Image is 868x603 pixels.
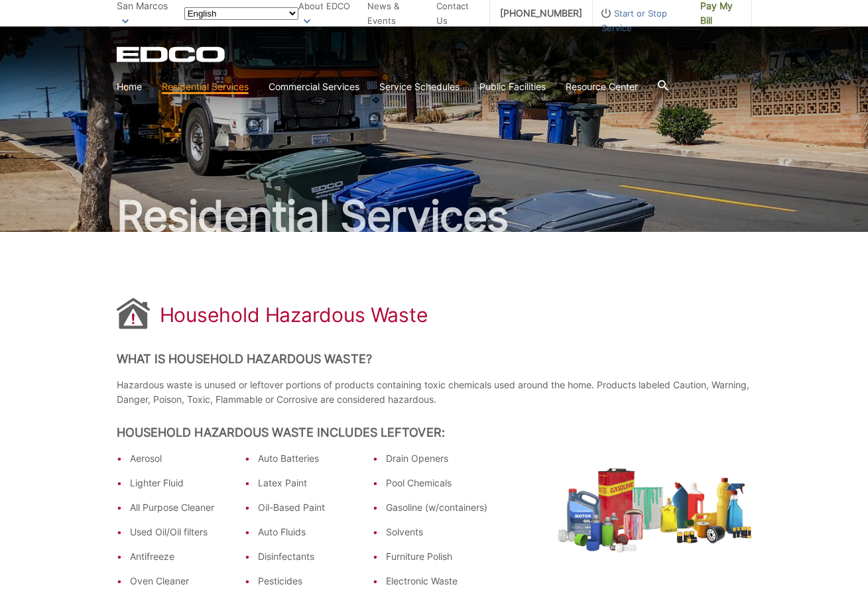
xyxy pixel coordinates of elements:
a: Public Facilities [479,80,546,94]
li: Electronic Waste [386,574,487,588]
a: Service Schedules [379,80,460,94]
a: Resource Center [566,80,638,94]
li: Oven Cleaner [130,574,231,588]
h2: What is Household Hazardous Waste? [117,352,752,366]
img: hazardous-waste.png [557,468,752,553]
p: Hazardous waste is unused or leftover portions of products containing toxic chemicals used around... [117,378,752,407]
li: Auto Batteries [258,451,359,466]
li: Oil-Based Paint [258,500,359,515]
li: Antifreeze [130,549,231,564]
li: Disinfectants [258,549,359,564]
a: Home [117,80,142,94]
li: Auto Fluids [258,525,359,539]
li: Aerosol [130,451,231,466]
li: Lighter Fluid [130,476,231,490]
li: Gasoline (w/containers) [386,500,487,515]
a: Residential Services [162,80,249,94]
a: Commercial Services [269,80,359,94]
li: All Purpose Cleaner [130,500,231,515]
li: Furniture Polish [386,549,487,564]
li: Latex Paint [258,476,359,490]
h2: Residential Services [117,195,752,237]
h1: Household Hazardous Waste [160,303,428,327]
h2: Household Hazardous Waste Includes Leftover: [117,425,752,440]
li: Used Oil/Oil filters [130,525,231,539]
a: EDCD logo. Return to the homepage. [117,46,227,62]
li: Drain Openers [386,451,487,466]
li: Pesticides [258,574,359,588]
li: Solvents [386,525,487,539]
select: Select a language [184,7,298,20]
li: Pool Chemicals [386,476,487,490]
